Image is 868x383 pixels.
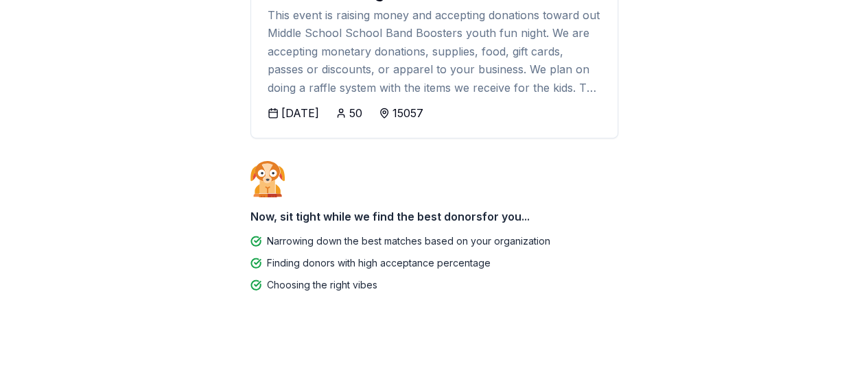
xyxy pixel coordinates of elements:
[250,203,618,230] div: Now, sit tight while we find the best donors for you...
[267,277,377,293] div: Choosing the right vibes
[349,105,362,121] div: 50
[281,105,319,121] div: [DATE]
[267,255,491,271] div: Finding donors with high acceptance percentage
[267,233,550,249] div: Narrowing down the best matches based on your organization
[268,6,601,97] div: This event is raising money and accepting donations toward out Middle School School Band Boosters...
[392,105,423,121] div: 15057
[250,160,285,197] img: Dog waiting patiently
